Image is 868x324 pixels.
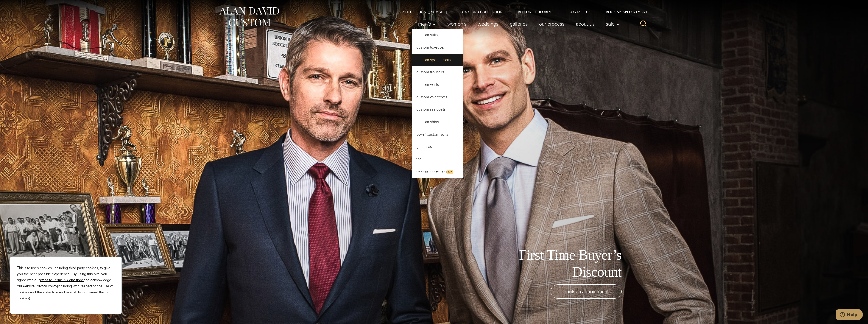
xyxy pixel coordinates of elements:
p: This site uses cookies, including third party cookies, to give you the best possible experience. ... [17,265,115,301]
a: Gift Cards [412,141,463,153]
img: Alan David Custom [219,6,280,28]
nav: Secondary Navigation [392,10,650,14]
a: Contact Us [561,10,598,14]
a: Custom Trousers [412,66,463,78]
span: book an appointment [564,288,609,295]
a: Custom Suits [412,29,463,41]
a: Website Terms & Conditions [40,277,84,283]
button: Close [113,258,119,264]
a: FAQ [412,153,463,165]
a: book an appointment [551,284,622,299]
a: Call Us [PHONE_NUMBER] [392,10,454,14]
a: Galleries [504,19,533,29]
a: About Us [570,19,600,29]
a: weddings [472,19,504,29]
a: Oxxford Collection [454,10,510,14]
a: Custom Shirts [412,116,463,128]
button: Child menu of Men’s [412,19,441,29]
h1: First Time Buyer’s Discount [508,246,622,280]
button: View Search Form [637,18,650,30]
a: Custom Raincoats [412,103,463,116]
a: Custom Sports Coats [412,54,463,66]
a: Our Process [533,19,570,29]
a: Book an Appointment [598,10,649,14]
a: Oxxford CollectionNew [412,165,463,178]
nav: Primary Navigation [412,19,622,29]
button: Sale sub menu toggle [600,19,622,29]
iframe: Opens a widget where you can chat to one of our agents [836,309,863,321]
a: Website Privacy Policy [22,283,57,289]
a: Bespoke Tailoring [510,10,561,14]
span: New [447,170,453,174]
a: Custom Overcoats [412,91,463,103]
img: Close [113,260,116,262]
a: Custom Tuxedos [412,41,463,53]
a: Boys’ Custom Suits [412,128,463,140]
a: Women’s [441,19,472,29]
a: Custom Vests [412,79,463,91]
